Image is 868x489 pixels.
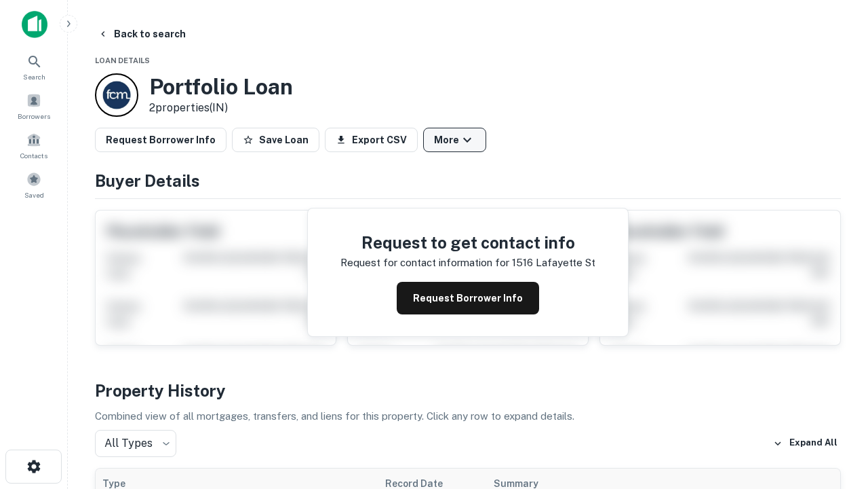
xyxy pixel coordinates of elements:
h4: Buyer Details [95,168,841,193]
button: More [423,128,486,152]
h4: Request to get contact info [340,230,595,255]
button: Request Borrower Info [397,282,539,314]
h4: Property History [95,378,841,403]
a: Borrowers [4,88,64,124]
a: Contacts [4,127,64,164]
iframe: Chat Widget [800,380,868,446]
button: Export CSV [325,128,418,152]
span: Borrowers [18,111,50,122]
span: Contacts [20,150,47,161]
button: Request Borrower Info [95,128,226,152]
p: Request for contact information for [340,255,509,271]
span: Loan Details [95,56,150,65]
span: Saved [24,189,44,200]
img: capitalize-icon.png [22,11,47,38]
p: Combined view of all mortgages, transfers, and liens for this property. Click any row to expand d... [95,408,841,424]
a: Saved [4,166,64,203]
button: Save Loan [232,128,319,152]
p: 2 properties (IN) [149,100,293,116]
button: Expand All [770,433,841,454]
p: 1516 lafayette st [512,255,595,271]
div: All Types [95,430,176,457]
span: Search [23,71,45,82]
h3: Portfolio Loan [149,74,293,100]
button: Back to search [92,22,191,46]
a: Search [4,48,64,85]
